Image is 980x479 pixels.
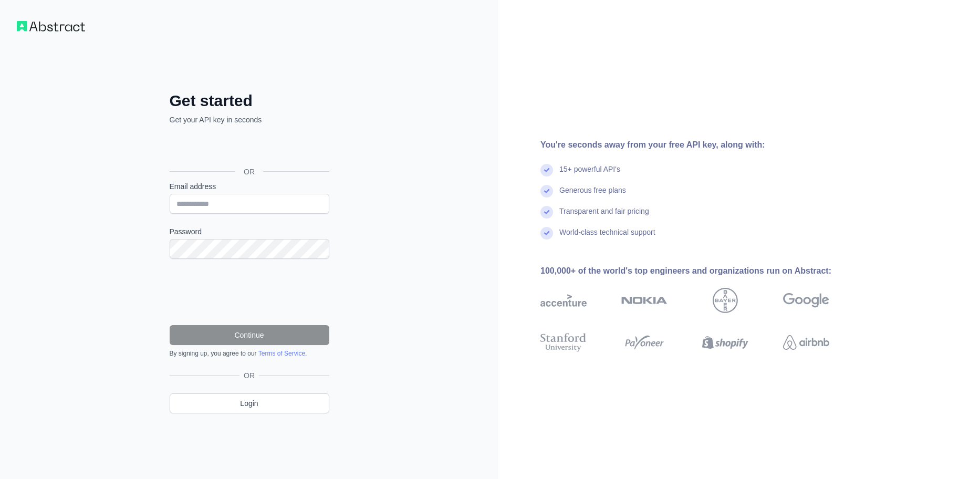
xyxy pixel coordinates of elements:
div: World-class technical support [559,227,655,248]
img: google [783,288,829,313]
button: Continue [170,325,329,345]
p: Get your API key in seconds [170,114,329,125]
div: Generous free plans [559,185,626,206]
img: check mark [540,164,553,176]
div: 100,000+ of the world's top engineers and organizations run on Abstract: [540,265,863,277]
div: Transparent and fair pricing [559,206,649,227]
a: Terms of Service [258,350,305,357]
img: airbnb [783,331,829,354]
div: By signing up, you agree to our . [170,349,329,358]
span: OR [239,370,259,381]
img: payoneer [621,331,668,354]
img: Workflow [17,21,85,32]
img: bayer [713,288,738,313]
label: Email address [170,181,329,192]
img: check mark [540,185,553,197]
iframe: Knop Inloggen met Google [164,137,332,160]
div: 15+ powerful API's [559,164,620,185]
img: shopify [702,331,748,354]
img: stanford university [540,331,587,354]
span: OR [235,166,263,177]
img: nokia [621,288,668,313]
a: Login [170,393,329,413]
div: You're seconds away from your free API key, along with: [540,139,863,151]
h2: Get started [170,91,329,110]
iframe: reCAPTCHA [170,272,329,313]
img: accenture [540,288,587,313]
img: check mark [540,227,553,240]
img: check mark [540,206,553,218]
label: Password [170,226,329,237]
